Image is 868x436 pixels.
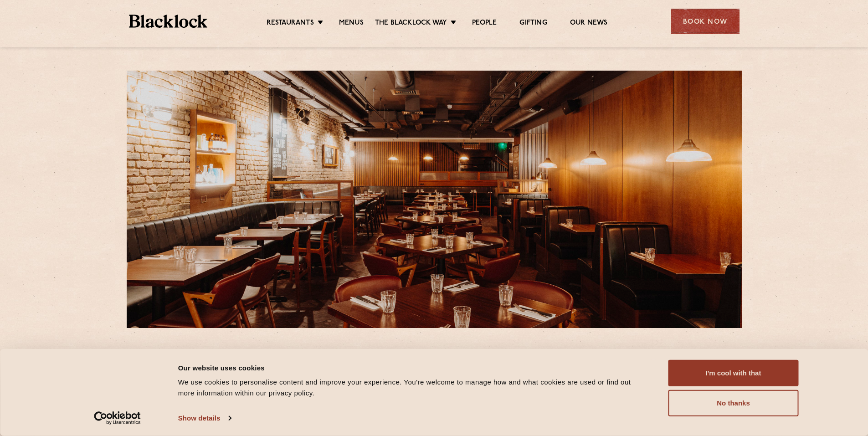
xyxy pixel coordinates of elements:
div: Our website uses cookies [178,362,648,373]
button: No thanks [668,390,799,416]
img: BL_Textured_Logo-footer-cropped.svg [129,15,208,28]
a: People [472,19,497,29]
a: Restaurants [267,19,314,29]
a: Usercentrics Cookiebot - opens in a new window [77,411,157,425]
a: Menus [339,19,364,29]
a: Our News [570,19,608,29]
div: We use cookies to personalise content and improve your experience. You're welcome to manage how a... [178,377,648,399]
a: Gifting [519,19,547,29]
button: I'm cool with that [668,360,799,386]
a: The Blacklock Way [375,19,447,29]
div: Book Now [671,9,740,34]
a: Show details [178,411,231,425]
